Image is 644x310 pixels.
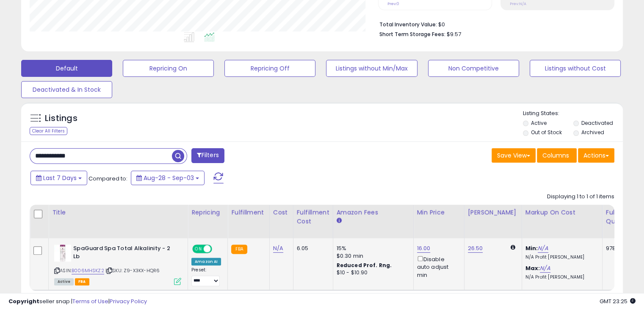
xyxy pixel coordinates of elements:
[337,208,410,217] div: Amazon Fees
[105,267,160,274] span: | SKU: Z9-X3KX-HQR6
[191,258,221,265] div: Amazon AI
[606,245,632,252] div: 978
[531,119,547,127] label: Active
[510,245,515,250] i: Calculated using Dynamic Max Price.
[191,267,221,286] div: Preset:
[581,119,613,127] label: Deactivated
[337,262,392,269] b: Reduced Prof. Rng.
[73,245,176,262] b: SpaGuard Spa Total Alkalinity - 2 Lb
[581,129,604,136] label: Archived
[193,245,204,253] span: ON
[525,274,596,280] p: N/A Profit [PERSON_NAME]
[297,245,326,252] div: 6.05
[273,208,290,217] div: Cost
[110,297,147,305] a: Privacy Policy
[88,175,127,183] span: Compared to:
[54,245,71,262] img: 31iQs7PEJQS._SL40_.jpg
[522,205,602,238] th: The percentage added to the cost of goods (COGS) that forms the calculator for Min & Max prices.
[8,298,147,306] div: seller snap | |
[231,208,265,217] div: Fulfillment
[525,244,538,252] b: Min:
[144,174,194,182] span: Aug-28 - Sep-03
[547,193,614,201] div: Displaying 1 to 1 of 1 items
[21,81,112,98] button: Deactivated & In Stock
[468,208,518,217] div: [PERSON_NAME]
[231,245,247,254] small: FBA
[540,264,550,273] a: N/A
[45,113,77,124] h5: Listings
[72,267,104,274] a: B006MHSKZ2
[428,60,519,77] button: Non Competitive
[54,245,181,284] div: ASIN:
[21,60,112,77] button: Default
[379,19,608,29] li: $0
[191,208,224,217] div: Repricing
[417,208,461,217] div: Min Price
[75,278,89,285] span: FBA
[337,217,342,225] small: Amazon Fees.
[492,148,536,163] button: Save View
[578,148,614,163] button: Actions
[525,254,596,260] p: N/A Profit [PERSON_NAME]
[54,278,74,285] span: All listings currently available for purchase on Amazon
[417,244,431,253] a: 16.00
[211,245,224,253] span: OFF
[447,30,461,38] span: $9.57
[297,208,329,226] div: Fulfillment Cost
[191,148,224,163] button: Filters
[131,171,205,185] button: Aug-28 - Sep-03
[510,1,526,6] small: Prev: N/A
[273,244,283,253] a: N/A
[542,151,569,160] span: Columns
[606,208,635,226] div: Fulfillable Quantity
[379,21,437,28] b: Total Inventory Value:
[523,110,623,118] p: Listing States:
[326,60,417,77] button: Listings without Min/Max
[600,297,636,305] span: 2025-09-11 23:25 GMT
[379,31,445,38] b: Short Term Storage Fees:
[52,208,184,217] div: Title
[337,269,407,276] div: $10 - $10.90
[337,245,407,252] div: 15%
[538,244,548,253] a: N/A
[468,244,483,253] a: 26.50
[387,1,399,6] small: Prev: 0
[537,148,577,163] button: Columns
[337,252,407,260] div: $0.30 min
[525,208,599,217] div: Markup on Cost
[30,127,67,135] div: Clear All Filters
[525,264,540,272] b: Max:
[417,254,458,279] div: Disable auto adjust min
[531,129,562,136] label: Out of Stock
[224,60,315,77] button: Repricing Off
[530,60,621,77] button: Listings without Cost
[72,297,108,305] a: Terms of Use
[43,174,77,182] span: Last 7 Days
[30,171,87,185] button: Last 7 Days
[123,60,214,77] button: Repricing On
[8,297,39,305] strong: Copyright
